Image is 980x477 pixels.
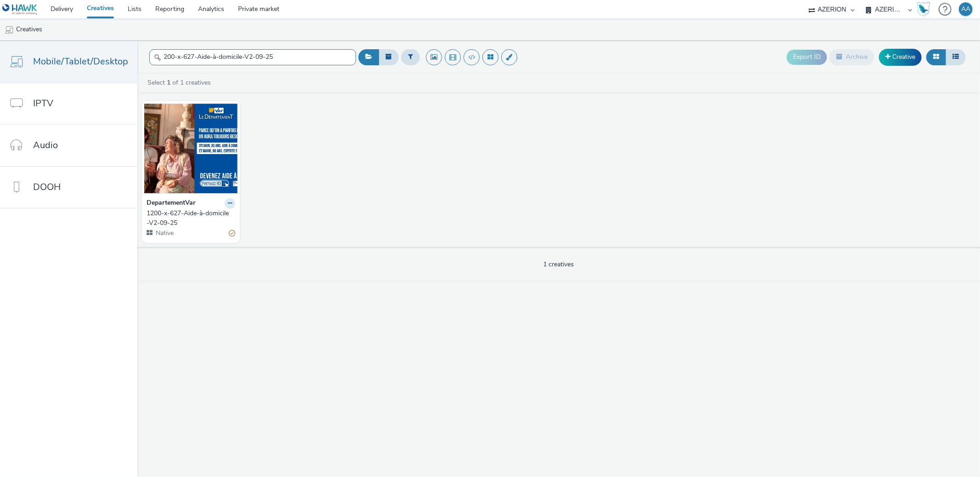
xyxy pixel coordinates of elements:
[147,209,235,228] a: 1200-x-627-Aide-à-domicile-V2-09-25
[544,260,574,269] span: 1 creatives
[33,180,61,194] span: DOOH
[829,49,874,65] button: Archive
[961,2,970,16] div: AA
[167,78,170,87] strong: 1
[926,49,946,65] button: Grid
[2,4,38,15] img: undefined Logo
[147,198,195,209] strong: DepartementVar
[147,209,232,228] div: 1200-x-627-Aide-à-domicile-V2-09-25
[155,229,174,237] span: Native
[5,25,14,34] img: mobile
[946,49,966,65] button: Table
[147,78,215,87] a: Select of 1 creatives
[149,49,356,65] input: Search...
[33,97,53,110] span: IPTV
[144,103,238,193] img: 1200-x-627-Aide-à-domicile-V2-09-25 visual
[787,50,827,64] button: Export ID
[879,49,922,65] a: Creative
[917,2,934,17] a: Hawk Academy
[33,138,58,152] span: Audio
[917,2,930,17] img: Hawk Academy
[33,55,128,68] span: Mobile/Tablet/Desktop
[229,229,235,238] div: Partially valid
